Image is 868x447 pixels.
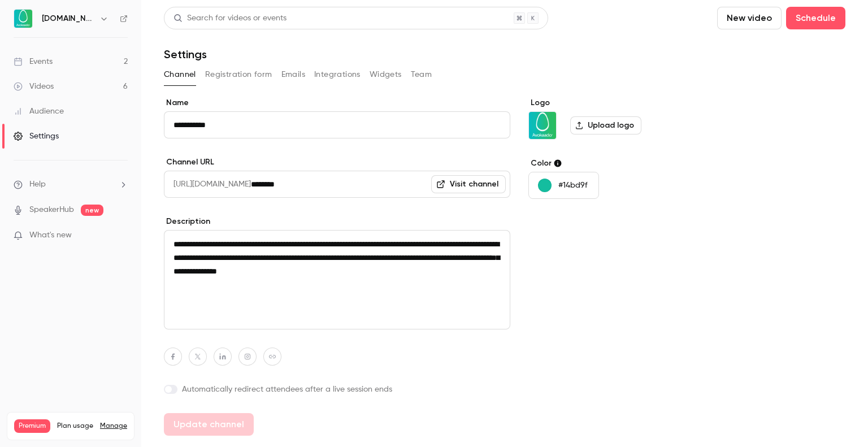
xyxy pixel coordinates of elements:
[570,116,641,134] label: Upload logo
[314,66,361,84] button: Integrations
[529,112,556,139] img: Avokaado.io
[164,216,510,227] label: Description
[164,157,510,168] label: Channel URL
[164,47,207,61] h1: Settings
[164,97,510,109] label: Name
[164,384,510,395] label: Automatically redirect attendees after a live session ends
[281,66,305,84] button: Emails
[114,231,128,241] iframe: Noticeable Trigger
[57,422,93,431] span: Plan usage
[14,81,54,92] div: Videos
[205,66,272,84] button: Registration form
[411,66,432,84] button: Team
[528,97,702,109] label: Logo
[370,66,402,84] button: Widgets
[29,229,72,241] span: What's new
[14,10,32,28] img: Avokaado.io
[14,179,128,190] li: help-dropdown-opener
[29,204,74,216] a: SpeakerHub
[786,7,845,29] button: Schedule
[100,422,127,431] a: Manage
[42,13,95,24] h6: [DOMAIN_NAME]
[558,180,588,191] p: #14bd9f
[164,171,251,198] span: [URL][DOMAIN_NAME]
[431,175,506,193] a: Visit channel
[14,56,53,67] div: Events
[81,205,103,216] span: new
[173,12,287,24] div: Search for videos or events
[528,172,599,199] button: #14bd9f
[29,179,46,190] span: Help
[528,97,702,140] section: Logo
[164,66,196,84] button: Channel
[528,158,702,169] label: Color
[14,106,64,117] div: Audience
[14,419,50,433] span: Premium
[14,131,59,142] div: Settings
[717,7,782,29] button: New video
